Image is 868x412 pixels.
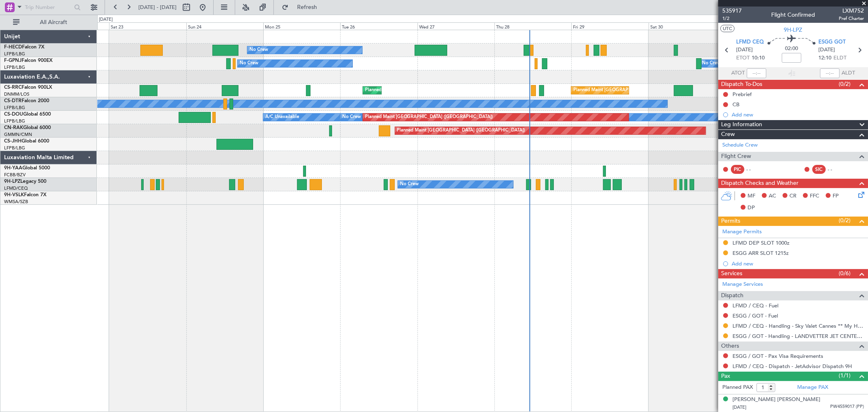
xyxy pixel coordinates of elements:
div: Sun 24 [186,22,263,30]
div: LFMD DEP SLOT 1000z [732,239,789,246]
div: Planned Maint [GEOGRAPHIC_DATA] ([GEOGRAPHIC_DATA]) [573,84,702,96]
button: UTC [720,25,735,32]
span: [DATE] [818,46,835,54]
div: Add new [732,260,864,267]
span: (0/6) [839,269,851,278]
a: LFPB/LBG [4,51,25,57]
span: FP [833,192,839,200]
span: All Aircraft [21,20,86,25]
a: ESGG / GOT - Fuel [732,312,778,319]
a: 9H-VSLKFalcon 7X [4,193,46,197]
span: Pax [721,372,730,381]
span: [DATE] - [DATE] [138,4,177,11]
span: (0/2) [839,80,851,88]
div: No Crew [249,44,268,56]
a: Manage PAX [797,384,828,392]
a: ESGG / GOT - Handling - LANDVETTER JET CENTER ESGG/GOT [732,333,864,340]
span: 9H-VSLK [4,193,24,197]
span: ELDT [833,54,846,62]
a: LFPB/LBG [4,105,25,111]
span: CS-JHH [4,139,22,144]
span: 10:10 [752,54,765,62]
span: Refresh [290,4,324,10]
span: Leg Information [721,120,762,129]
a: ESGG / GOT - Pax Visa Requirements [732,353,823,359]
div: No Crew [702,57,721,70]
a: CS-DOUGlobal 6500 [4,112,51,117]
span: Services [721,269,742,278]
span: CS-DOU [4,112,23,117]
div: Flight Confirmed [771,11,815,20]
span: Dispatch To-Dos [721,80,762,89]
span: LXM752 [839,7,864,15]
span: Flight Crew [721,152,751,161]
a: LFMD / CEQ - Fuel [732,302,778,309]
span: CS-DTR [4,99,22,103]
div: Sat 23 [109,22,186,30]
a: 9H-LPZLegacy 500 [4,179,46,184]
span: [DATE] [732,404,746,410]
a: CS-JHHGlobal 6000 [4,139,49,144]
span: [DATE] [736,46,753,54]
span: ESGG GOT [818,38,846,46]
span: Pref Charter [839,15,864,22]
span: F-HECD [4,45,22,50]
span: ATOT [731,69,745,77]
a: LFPB/LBG [4,118,25,124]
span: CR [789,192,796,200]
span: 9H-LPZ [4,179,20,184]
div: Fri 29 [571,22,648,30]
div: [PERSON_NAME] [PERSON_NAME] [732,396,820,404]
a: F-GPNJFalcon 900EX [4,58,52,63]
div: Add new [732,111,864,118]
a: LFPB/LBG [4,64,25,70]
div: ESGG ARR SLOT 1215z [732,250,789,256]
a: GMMN/CMN [4,131,32,138]
a: LFPB/LBG [4,145,25,151]
span: 9H-LPZ [784,26,802,34]
a: CS-DTRFalcon 2000 [4,99,49,103]
a: 9H-YAAGlobal 5000 [4,166,50,171]
span: 02:00 [785,45,798,53]
div: - - [746,166,765,173]
div: Sat 30 [649,22,726,30]
button: Refresh [278,1,327,14]
div: Planned Maint [GEOGRAPHIC_DATA] ([GEOGRAPHIC_DATA]) [365,111,493,123]
div: No Crew [240,57,258,70]
input: Trip Number [25,1,72,13]
div: SIC [812,165,826,174]
span: Crew [721,130,735,139]
span: DP [748,204,755,212]
div: [DATE] [99,16,113,23]
span: CN-RAK [4,125,23,130]
span: (0/2) [839,216,851,225]
div: Planned Maint [GEOGRAPHIC_DATA] ([GEOGRAPHIC_DATA]) [397,125,525,137]
div: Prebrief [732,91,752,98]
a: LFMD/CEQ [4,185,28,191]
div: A/C Unavailable [265,111,299,123]
span: 535917 [722,7,742,15]
div: No Crew [400,178,419,191]
div: Thu 28 [494,22,571,30]
a: LFMD / CEQ - Dispatch - JetAdvisor Dispatch 9H [732,363,852,370]
a: FCBB/BZV [4,172,26,178]
span: Permits [721,217,740,226]
div: Tue 26 [340,22,417,30]
span: F-GPNJ [4,58,22,63]
a: CN-RAKGlobal 6000 [4,125,51,130]
span: ALDT [842,69,855,77]
a: Manage Services [722,281,763,289]
span: CS-RRC [4,85,22,90]
span: 12:10 [818,54,831,62]
div: PIC [731,165,744,174]
input: --:-- [747,68,766,78]
a: DNMM/LOS [4,91,29,97]
span: PW4559017 (PP) [830,403,864,410]
div: - - [828,166,846,173]
span: 9H-YAA [4,166,22,171]
label: Planned PAX [722,384,753,392]
a: CS-RRCFalcon 900LX [4,85,52,90]
button: All Aircraft [9,16,88,29]
div: CB [732,101,739,108]
a: LFMD / CEQ - Handling - Sky Valet Cannes ** My Handling**LFMD / CEQ [732,322,864,329]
